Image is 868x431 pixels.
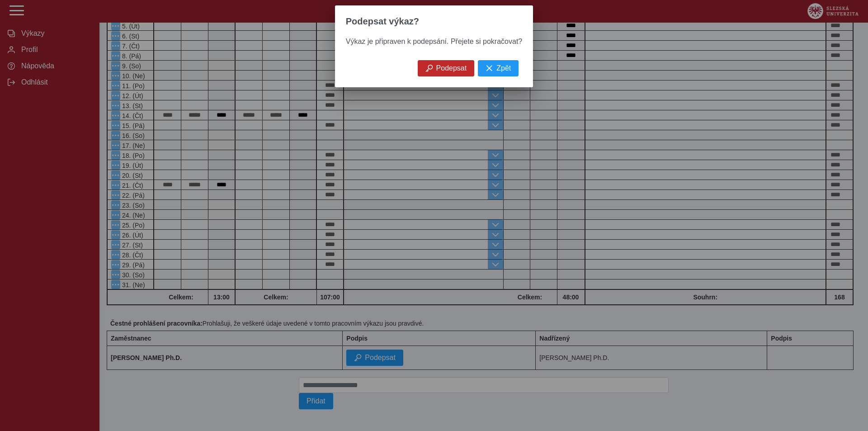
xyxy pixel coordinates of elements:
button: Zpět [478,60,519,76]
span: Podepsat [436,64,467,72]
span: Podepsat výkaz? [346,16,419,27]
span: Výkaz je připraven k podepsání. Přejete si pokračovat? [346,38,522,45]
span: Zpět [496,64,511,72]
button: Podepsat [418,60,475,76]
